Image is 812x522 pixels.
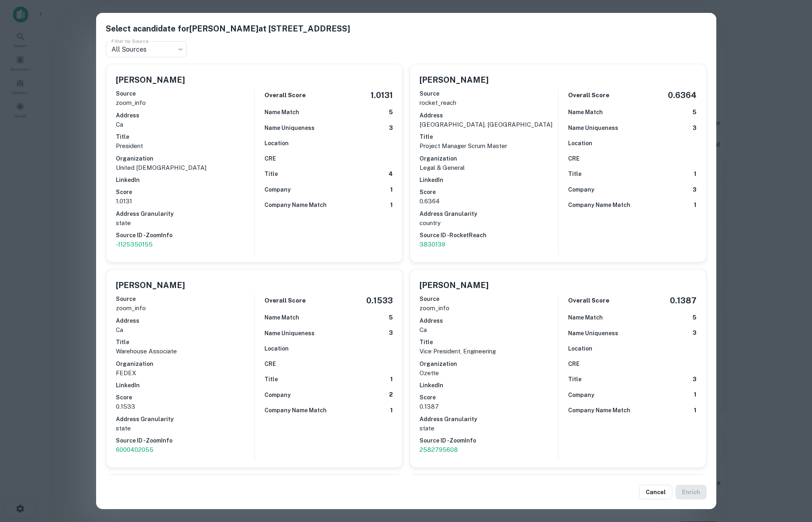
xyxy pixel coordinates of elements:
[264,139,289,148] h6: Location
[388,169,393,179] h6: 4
[694,390,697,399] h6: 1
[568,359,579,368] h6: CRE
[420,381,558,390] h6: LinkedIn
[420,359,558,368] h6: Organization
[568,329,618,338] h6: Name Uniqueness
[116,303,254,313] p: zoom_info
[390,185,393,194] h6: 1
[264,185,291,194] h6: Company
[116,218,254,228] p: state
[264,108,299,117] h6: Name Match
[116,316,254,325] h6: Address
[116,393,254,402] h6: Score
[420,188,558,196] h6: Score
[116,163,254,173] p: United [DEMOGRAPHIC_DATA]
[420,89,558,98] h6: Source
[264,390,291,399] h6: Company
[390,200,393,210] h6: 1
[568,375,581,384] h6: Title
[420,347,558,356] p: Vice President, Engineering
[694,406,697,415] h6: 1
[264,123,315,132] h6: Name Uniqueness
[389,328,393,338] h6: 3
[568,406,630,415] h6: Company Name Match
[420,279,489,291] h5: [PERSON_NAME]
[568,169,581,178] h6: Title
[692,313,697,322] h6: 5
[568,123,618,132] h6: Name Uniqueness
[692,328,697,338] h6: 3
[568,91,609,100] h6: Overall Score
[116,188,254,196] h6: Score
[568,139,592,148] h6: Location
[106,23,707,35] h5: Select a candidate for [PERSON_NAME] at [STREET_ADDRESS]
[670,294,697,307] h5: 0.1387
[694,169,697,179] h6: 1
[264,296,306,305] h6: Overall Score
[420,132,558,141] h6: Title
[568,154,579,163] h6: CRE
[116,240,254,249] a: -1125350155
[371,89,393,101] h5: 1.0131
[420,368,558,378] p: Ozette
[420,424,558,433] p: state
[692,123,697,133] h6: 3
[692,185,697,194] h6: 3
[116,141,254,151] p: President
[116,347,254,356] p: Warehouse Associate
[420,175,558,184] h6: LinkedIn
[116,132,254,141] h6: Title
[390,406,393,415] h6: 1
[420,74,489,86] h5: [PERSON_NAME]
[116,445,254,455] a: 6000402055
[420,325,558,335] p: ca
[116,196,254,206] p: 1.0131
[420,393,558,402] h6: Score
[264,359,276,368] h6: CRE
[116,415,254,424] h6: Address Granularity
[420,240,558,249] p: 3830139
[264,344,289,353] h6: Location
[116,231,254,240] h6: Source ID - ZoomInfo
[111,38,149,44] label: Filter by Source
[420,163,558,173] p: Legal & General
[389,123,393,133] h6: 3
[116,402,254,411] p: 0.1533
[568,200,630,209] h6: Company Name Match
[116,338,254,347] h6: Title
[366,294,393,307] h5: 0.1533
[389,313,393,322] h6: 5
[420,436,558,445] h6: Source ID - ZoomInfo
[420,415,558,424] h6: Address Granularity
[264,375,278,384] h6: Title
[420,111,558,120] h6: Address
[116,111,254,120] h6: Address
[389,108,393,117] h6: 5
[116,120,254,129] p: ca
[568,185,594,194] h6: Company
[116,154,254,163] h6: Organization
[568,390,594,399] h6: Company
[568,344,592,353] h6: Location
[116,359,254,368] h6: Organization
[668,89,697,101] h5: 0.6364
[116,381,254,390] h6: LinkedIn
[568,296,609,305] h6: Overall Score
[116,209,254,218] h6: Address Granularity
[116,74,185,86] h5: [PERSON_NAME]
[420,98,558,108] p: rocket_reach
[568,108,603,117] h6: Name Match
[390,375,393,384] h6: 1
[420,316,558,325] h6: Address
[420,303,558,313] p: zoom_info
[264,91,306,100] h6: Overall Score
[772,457,812,496] iframe: Chat Widget
[264,406,327,415] h6: Company Name Match
[420,445,558,455] a: 2582795608
[420,209,558,218] h6: Address Granularity
[692,108,697,117] h6: 5
[389,390,393,399] h6: 2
